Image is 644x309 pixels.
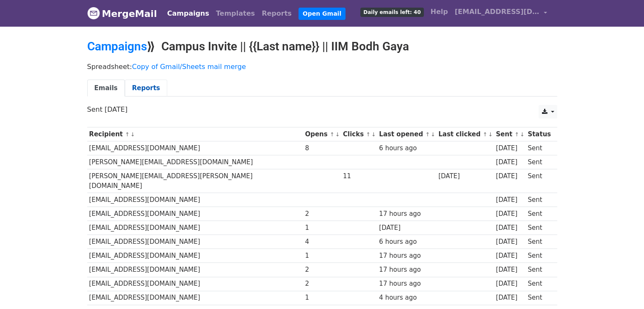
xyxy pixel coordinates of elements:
img: MergeMail logo [87,7,100,19]
a: ↑ [425,131,430,138]
a: ↓ [335,131,340,138]
div: [DATE] [496,209,524,219]
a: Daily emails left: 40 [357,3,427,20]
div: 11 [343,171,375,181]
a: Help [427,3,451,20]
h2: ⟫ Campus Invite || {{Last name}} || IIM Bodh Gaya [87,39,557,54]
a: Emails [87,80,125,97]
div: [DATE] [496,195,524,205]
td: Sent [525,155,553,169]
td: [EMAIL_ADDRESS][DOMAIN_NAME] [87,207,303,221]
a: ↑ [125,131,130,138]
td: Sent [525,249,553,263]
td: Sent [525,263,553,277]
a: Copy of Gmail/Sheets mail merge [132,63,246,71]
th: Recipient [87,127,303,141]
td: [EMAIL_ADDRESS][DOMAIN_NAME] [87,221,303,235]
th: Clicks [341,127,377,141]
a: ↓ [371,131,376,138]
iframe: Chat Widget [602,268,644,309]
td: Sent [525,169,553,193]
a: ↑ [483,131,487,138]
td: [PERSON_NAME][EMAIL_ADDRESS][PERSON_NAME][DOMAIN_NAME] [87,169,303,193]
a: Campaigns [87,39,147,53]
td: [EMAIL_ADDRESS][DOMAIN_NAME] [87,263,303,277]
div: 17 hours ago [379,251,434,261]
a: ↑ [514,131,519,138]
a: Templates [213,5,258,22]
th: Last clicked [437,127,494,141]
a: Reports [258,5,295,22]
div: 8 [305,143,339,153]
p: Spreadsheet: [87,62,557,71]
div: 17 hours ago [379,265,434,275]
a: ↓ [431,131,435,138]
div: 2 [305,209,339,219]
div: 17 hours ago [379,279,434,289]
td: [EMAIL_ADDRESS][DOMAIN_NAME] [87,277,303,291]
td: Sent [525,193,553,207]
a: Reports [125,80,167,97]
td: [PERSON_NAME][EMAIL_ADDRESS][DOMAIN_NAME] [87,155,303,169]
div: [DATE] [496,143,524,153]
div: 4 [305,237,339,247]
span: [EMAIL_ADDRESS][DOMAIN_NAME] [455,7,539,17]
div: [DATE] [496,265,524,275]
td: [EMAIL_ADDRESS][DOMAIN_NAME] [87,291,303,305]
div: [DATE] [496,251,524,261]
div: [DATE] [438,171,492,181]
a: Campaigns [164,5,213,22]
a: MergeMail [87,5,157,22]
span: Daily emails left: 40 [360,8,423,17]
a: ↑ [366,131,370,138]
div: 1 [305,251,339,261]
div: 1 [305,293,339,303]
td: [EMAIL_ADDRESS][DOMAIN_NAME] [87,141,303,155]
a: [EMAIL_ADDRESS][DOMAIN_NAME] [451,3,550,23]
td: Sent [525,221,553,235]
div: 6 hours ago [379,237,434,247]
th: Opens [303,127,341,141]
td: [EMAIL_ADDRESS][DOMAIN_NAME] [87,193,303,207]
th: Sent [494,127,525,141]
div: 2 [305,265,339,275]
div: 1 [305,223,339,233]
td: [EMAIL_ADDRESS][DOMAIN_NAME] [87,235,303,249]
td: Sent [525,235,553,249]
a: ↓ [520,131,525,138]
div: [DATE] [496,279,524,289]
div: 4 hours ago [379,293,434,303]
a: Open Gmail [299,8,345,20]
div: [DATE] [496,237,524,247]
td: Sent [525,291,553,305]
td: Sent [525,141,553,155]
th: Status [525,127,553,141]
div: [DATE] [496,223,524,233]
div: [DATE] [496,293,524,303]
div: [DATE] [496,171,524,181]
p: Sent [DATE] [87,105,557,114]
td: [EMAIL_ADDRESS][DOMAIN_NAME] [87,249,303,263]
div: 6 hours ago [379,143,434,153]
div: 17 hours ago [379,209,434,219]
td: Sent [525,277,553,291]
a: ↑ [330,131,334,138]
th: Last opened [377,127,436,141]
a: ↓ [488,131,493,138]
a: ↓ [130,131,135,138]
div: [DATE] [379,223,434,233]
td: Sent [525,207,553,221]
div: 2 [305,279,339,289]
div: [DATE] [496,157,524,167]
